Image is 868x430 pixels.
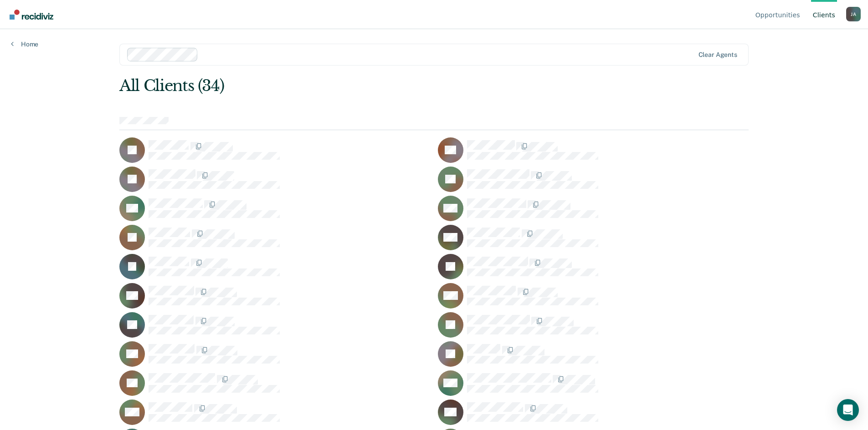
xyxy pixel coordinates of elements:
[846,7,861,21] div: J A
[119,76,623,95] div: All Clients (34)
[699,51,737,59] div: Clear agents
[846,7,861,21] button: Profile dropdown button
[11,40,38,48] a: Home
[837,399,859,421] div: Open Intercom Messenger
[10,10,53,20] img: Recidiviz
